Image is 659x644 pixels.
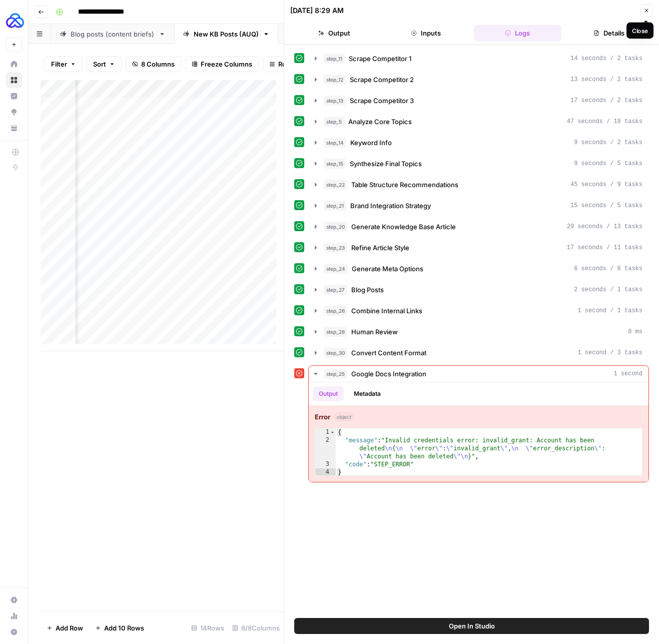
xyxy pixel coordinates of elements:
div: 1 second [309,382,648,482]
span: Keyword Info [350,138,392,148]
span: 9 seconds / 5 tasks [574,159,642,168]
span: 1 second / 1 tasks [577,306,642,315]
span: Brand Integration Strategy [350,201,431,211]
button: 17 seconds / 2 tasks [309,93,648,109]
button: Add 10 Rows [89,620,150,636]
span: Add Row [56,623,83,633]
button: 9 seconds / 2 tasks [309,135,648,151]
button: Details [565,25,653,41]
button: 14 seconds / 2 tasks [309,51,648,67]
a: Home [6,56,22,72]
span: step_24 [324,264,348,274]
span: Combine Internal Links [351,306,422,316]
div: 4 [315,468,336,476]
button: Filter [45,56,83,72]
button: 8 Columns [126,56,181,72]
button: 45 seconds / 9 tasks [309,177,648,193]
button: Output [290,25,378,41]
button: Logs [474,25,561,41]
span: Filter [51,59,67,69]
button: 1 second / 3 tasks [309,345,648,361]
button: 47 seconds / 18 tasks [309,114,648,130]
span: 1 second / 3 tasks [577,348,642,357]
button: 13 seconds / 2 tasks [309,72,648,88]
span: Analyze Core Topics [348,117,412,127]
span: Toggle code folding, rows 1 through 4 [330,428,335,436]
span: Convert Content Format [351,348,426,358]
div: New KB Posts (AUQ) [194,29,259,39]
span: Open In Studio [449,621,495,631]
a: Settings [6,592,22,608]
button: 1 second [309,366,648,382]
span: 8 Columns [141,59,175,69]
div: 1 [315,428,336,436]
span: step_28 [324,327,347,337]
span: 45 seconds / 9 tasks [570,180,642,189]
button: Workspace: AUQ [6,8,22,33]
span: Scrape Competitor 3 [350,96,414,106]
div: 2 [315,436,336,460]
span: Add 10 Rows [104,623,144,633]
button: 29 seconds / 13 tasks [309,219,648,235]
button: Row Height [263,56,321,72]
span: step_13 [324,96,346,106]
button: Add Row [41,620,89,636]
button: Inputs [382,25,469,41]
img: AUQ Logo [6,12,24,30]
span: Generate Meta Options [352,264,423,274]
span: 29 seconds / 13 tasks [567,222,642,231]
button: 6 seconds / 6 tasks [309,261,648,277]
span: 14 seconds / 2 tasks [570,54,642,63]
span: Row Height [278,59,314,69]
span: 13 seconds / 2 tasks [570,75,642,84]
div: Blog posts (content briefs) [71,29,155,39]
button: Sort [87,56,122,72]
span: Human Review [351,327,398,337]
span: step_30 [324,348,347,358]
span: step_14 [324,138,346,148]
a: Your Data [6,120,22,136]
span: step_25 [324,369,347,379]
div: Close [632,26,648,35]
span: step_20 [324,222,347,232]
span: Scrape Competitor 2 [350,75,414,85]
a: New KB Posts (AUQ) [174,24,278,44]
span: step_11 [324,54,345,64]
button: 9 seconds / 5 tasks [309,156,648,172]
button: Freeze Columns [185,56,259,72]
span: 17 seconds / 11 tasks [567,243,642,252]
button: 0 ms [309,324,648,340]
button: Help + Support [6,624,22,640]
span: step_22 [324,180,347,190]
span: 6 seconds / 6 tasks [574,264,642,273]
button: Output [313,386,344,401]
span: 15 seconds / 5 tasks [570,201,642,210]
span: Refine Article Style [351,243,409,253]
button: 15 seconds / 5 tasks [309,198,648,214]
span: Sort [93,59,106,69]
span: step_26 [324,306,347,316]
a: KB Optimizations (AUQ) [278,24,392,44]
span: Table Structure Recommendations [351,180,458,190]
button: Metadata [348,386,387,401]
div: 8/8 Columns [228,620,284,636]
div: 3 [315,460,336,468]
button: 2 seconds / 1 tasks [309,282,648,298]
span: Scrape Competitor 1 [349,54,411,64]
div: 14 Rows [187,620,228,636]
div: [DATE] 8:29 AM [290,6,344,16]
span: step_23 [324,243,347,253]
span: 9 seconds / 2 tasks [574,138,642,147]
span: 2 seconds / 1 tasks [574,285,642,294]
button: 17 seconds / 11 tasks [309,240,648,256]
a: Browse [6,72,22,88]
span: Google Docs Integration [351,369,426,379]
span: step_21 [324,201,346,211]
span: step_27 [324,285,347,295]
a: Insights [6,88,22,104]
span: step_5 [324,117,344,127]
button: 1 second / 1 tasks [309,303,648,319]
span: Freeze Columns [201,59,252,69]
button: Open In Studio [294,618,649,634]
span: Synthesize Final Topics [350,159,422,169]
